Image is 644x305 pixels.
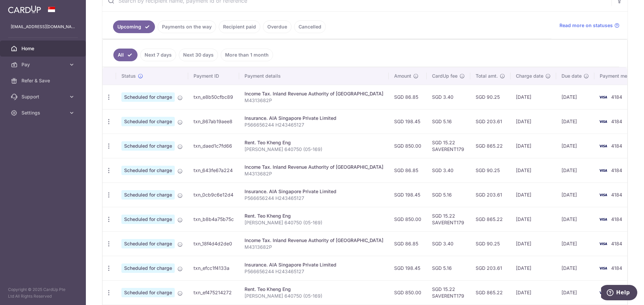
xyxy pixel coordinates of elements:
img: Bank Card [596,142,610,150]
p: P566656244 H243465127 [245,268,383,275]
span: Read more on statuses [559,22,613,29]
a: All [113,49,138,61]
span: 4184 [611,216,622,222]
span: 4184 [611,265,622,271]
td: SGD 15.22 SAVERENT179 [427,134,470,158]
span: Scheduled for charge [121,215,175,224]
span: Scheduled for charge [121,141,175,151]
td: [DATE] [556,109,594,134]
a: Next 30 days [179,49,218,61]
td: txn_0cb9c6e12d4 [188,182,239,207]
div: Insurance. AIA Singapore Private Limited [245,115,383,122]
p: M4313682P [245,244,383,250]
span: CardUp fee [432,73,458,79]
td: SGD 90.25 [470,85,511,109]
span: 4184 [611,167,622,173]
td: SGD 198.45 [389,109,427,134]
td: SGD 3.40 [427,85,470,109]
td: SGD 203.61 [470,182,511,207]
td: SGD 203.61 [470,109,511,134]
td: SGD 15.22 SAVERENT179 [427,207,470,231]
span: Scheduled for charge [121,263,175,273]
p: [PERSON_NAME] 640750 (05-169) [245,293,383,299]
td: SGD 86.85 [389,231,427,256]
img: Bank Card [596,240,610,248]
img: Bank Card [596,191,610,199]
span: Scheduled for charge [121,117,175,126]
td: SGD 850.00 [389,134,427,158]
img: CardUp [8,5,41,13]
td: [DATE] [511,231,556,256]
p: [PERSON_NAME] 640750 (05-169) [245,146,383,153]
span: Charge date [516,73,543,79]
td: SGD 5.16 [427,109,470,134]
td: SGD 850.00 [389,280,427,305]
span: Home [21,45,66,52]
div: Rent. Teo Kheng Eng [245,213,383,219]
td: SGD 90.25 [470,231,511,256]
td: SGD 86.85 [389,85,427,109]
td: [DATE] [556,256,594,280]
td: txn_18f4d4d2de0 [188,231,239,256]
a: Upcoming [113,20,155,33]
span: Pay [21,61,66,68]
p: M4313682P [245,97,383,104]
span: 4184 [611,94,622,100]
span: Scheduled for charge [121,92,175,102]
div: Insurance. AIA Singapore Private Limited [245,261,383,268]
div: Income Tax. Inland Revenue Authority of [GEOGRAPHIC_DATA] [245,90,383,97]
td: [DATE] [511,207,556,231]
td: [DATE] [556,134,594,158]
div: Insurance. AIA Singapore Private Limited [245,188,383,195]
span: Support [21,93,66,100]
div: Income Tax. Inland Revenue Authority of [GEOGRAPHIC_DATA] [245,164,383,170]
div: Rent. Teo Kheng Eng [245,286,383,293]
span: Status [121,73,136,79]
img: Bank Card [596,215,610,223]
td: [DATE] [556,231,594,256]
td: [DATE] [556,158,594,182]
th: Payment ID [188,67,239,85]
td: SGD 865.22 [470,134,511,158]
td: SGD 15.22 SAVERENT179 [427,280,470,305]
td: txn_e8b50cfbc89 [188,85,239,109]
span: Scheduled for charge [121,288,175,297]
td: [DATE] [556,207,594,231]
span: Scheduled for charge [121,239,175,248]
p: M4313682P [245,170,383,177]
td: SGD 90.25 [470,158,511,182]
span: Settings [21,109,66,116]
span: Total amt. [476,73,498,79]
td: [DATE] [556,182,594,207]
td: txn_867ab19aee8 [188,109,239,134]
span: 4184 [611,119,622,124]
iframe: Opens a widget where you can find more information [601,285,637,302]
p: P566656244 H243465127 [245,122,383,128]
span: 4184 [611,192,622,198]
td: SGD 198.45 [389,182,427,207]
td: SGD 5.16 [427,182,470,207]
td: [DATE] [511,158,556,182]
p: [EMAIL_ADDRESS][DOMAIN_NAME] [11,23,75,30]
a: Read more on statuses [559,22,620,29]
img: Bank Card [596,93,610,101]
td: [DATE] [511,280,556,305]
td: SGD 86.85 [389,158,427,182]
td: txn_ef475214272 [188,280,239,305]
td: [DATE] [556,280,594,305]
a: Cancelled [294,20,326,33]
img: Bank Card [596,166,610,174]
span: 4184 [611,241,622,246]
td: SGD 3.40 [427,231,470,256]
td: [DATE] [556,85,594,109]
p: [PERSON_NAME] 640750 (05-169) [245,219,383,226]
td: SGD 3.40 [427,158,470,182]
td: txn_efcc1f4133a [188,256,239,280]
img: Bank Card [596,289,610,297]
td: [DATE] [511,182,556,207]
span: Amount [394,73,411,79]
span: Scheduled for charge [121,166,175,175]
p: P566656244 H243465127 [245,195,383,202]
th: Payment details [239,67,389,85]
